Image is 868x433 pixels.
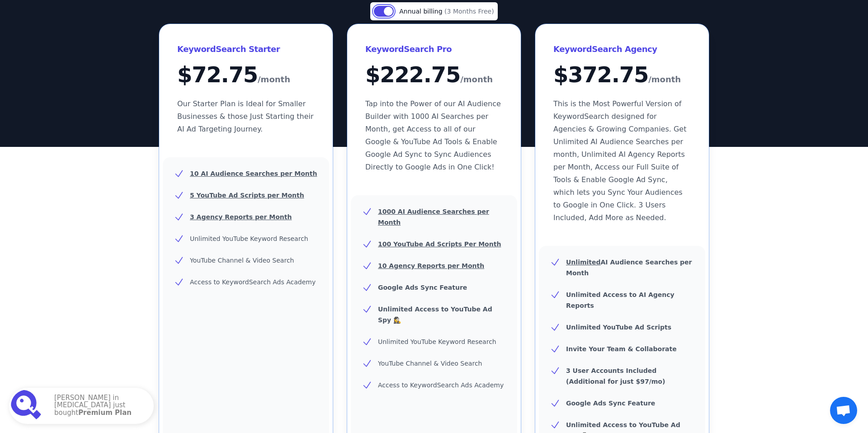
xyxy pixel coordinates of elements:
span: Tap into the Power of our AI Audience Builder with 1000 AI Searches per Month, get Access to all ... [365,99,501,171]
span: (3 Months Free) [444,8,494,15]
span: YouTube Channel & Video Search [378,360,482,367]
div: $ 372.75 [553,64,691,87]
b: AI Audience Searches per Month [566,259,692,277]
span: /month [460,72,493,87]
span: Annual billing [399,8,444,15]
div: Open chat [830,397,857,424]
div: Domain: [DOMAIN_NAME] [24,24,99,31]
h3: KeywordSearch Pro [365,42,503,56]
div: v 4.0.25 [25,14,44,22]
u: Unlimited [566,259,601,266]
u: 10 Agency Reports per Month [378,262,484,269]
div: $ 72.75 [177,64,315,87]
b: Unlimited YouTube Ad Scripts [566,324,671,331]
img: logo_orange.svg [14,14,22,22]
u: 1000 AI Audience Searches per Month [378,208,489,226]
h3: KeywordSearch Agency [553,42,691,56]
img: website_grey.svg [14,24,22,31]
img: tab_domain_overview_orange.svg [26,52,33,60]
b: Google Ads Sync Feature [378,284,467,291]
h3: KeywordSearch Starter [177,42,315,56]
div: Keywords by Traffic [101,53,149,59]
span: YouTube Channel & Video Search [190,257,294,264]
strong: Premium Plan [78,409,132,417]
span: Unlimited YouTube Keyword Research [378,338,496,345]
div: $ 222.75 [365,64,503,87]
img: tab_keywords_by_traffic_grey.svg [91,52,99,60]
b: Invite Your Team & Collaborate [566,345,677,353]
p: [PERSON_NAME] in [MEDICAL_DATA] just bought [54,394,145,418]
span: /month [258,72,290,87]
span: Access to KeywordSearch Ads Academy [378,381,504,389]
u: 100 YouTube Ad Scripts Per Month [378,240,501,248]
span: This is the Most Powerful Version of KeywordSearch designed for Agencies & Growing Companies. Get... [553,99,686,222]
span: /month [648,72,681,87]
span: Access to KeywordSearch Ads Academy [190,278,316,286]
b: Google Ads Sync Feature [566,400,655,407]
div: Domain Overview [36,53,81,59]
b: Unlimited Access to YouTube Ad Spy 🕵️‍♀️ [378,306,492,324]
img: Premium Plan [11,390,43,422]
u: 10 AI Audience Searches per Month [190,170,317,177]
u: 5 YouTube Ad Scripts per Month [190,192,304,199]
u: 3 Agency Reports per Month [190,213,292,221]
span: Our Starter Plan is Ideal for Smaller Businesses & those Just Starting their AI Ad Targeting Jour... [177,99,314,133]
b: 3 User Accounts Included (Additional for just $97/mo) [566,367,665,385]
b: Unlimited Access to AI Agency Reports [566,291,675,309]
span: Unlimited YouTube Keyword Research [190,235,308,242]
